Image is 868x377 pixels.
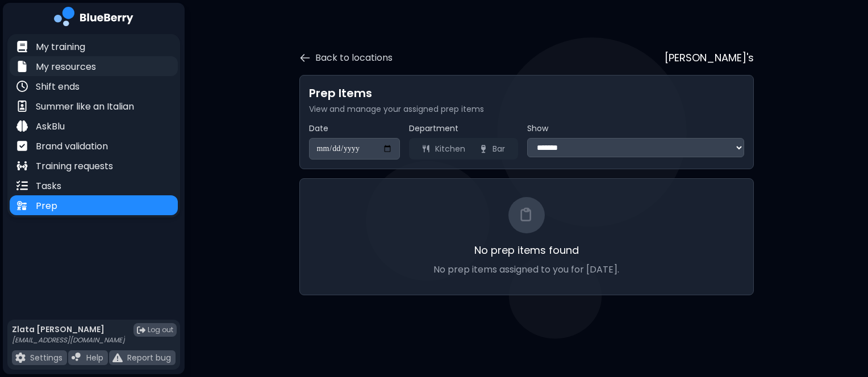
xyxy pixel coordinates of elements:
p: Shift ends [36,80,80,94]
img: file icon [15,353,26,363]
p: [EMAIL_ADDRESS][DOMAIN_NAME] [12,336,125,345]
p: Settings [30,353,62,363]
h1: Prep Items [309,85,744,102]
img: file icon [16,180,28,191]
p: Brand validation [36,140,108,153]
label: Show [527,123,744,133]
img: company logo [54,7,133,30]
p: My resources [36,60,96,74]
p: AskBlu [36,120,65,133]
label: Department [409,123,518,133]
img: logout [137,326,145,334]
label: Date [309,123,400,133]
p: View and manage your assigned prep items [309,104,744,114]
img: file icon [72,353,82,363]
p: Prep [36,199,57,213]
button: Kitchen [415,140,472,157]
p: Report bug [127,353,171,363]
p: Summer like an Italian [36,100,134,114]
p: No prep items assigned to you for [DATE]. [433,263,619,277]
img: file icon [16,140,28,152]
p: Tasks [36,179,61,193]
img: file icon [16,61,28,72]
img: file icon [112,353,123,363]
p: Help [86,353,103,363]
img: file icon [16,41,28,52]
img: file icon [16,100,28,112]
p: [PERSON_NAME]'s [665,50,754,66]
p: Training requests [36,160,113,173]
h3: No prep items found [433,242,619,258]
img: file icon [16,160,28,171]
p: My training [36,40,85,54]
button: Bar [472,140,512,157]
span: Log out [148,325,173,334]
img: file icon [16,120,28,132]
img: file icon [16,200,28,211]
button: Back to locations [299,51,393,65]
p: Zlata [PERSON_NAME] [12,324,125,334]
img: file icon [16,81,28,92]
